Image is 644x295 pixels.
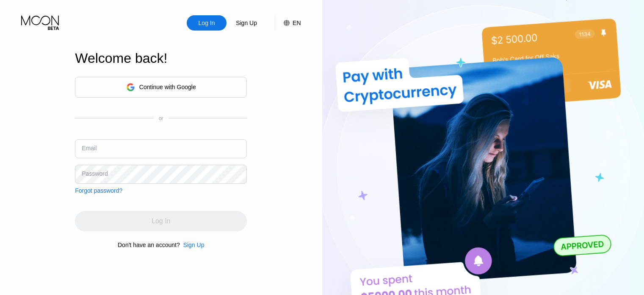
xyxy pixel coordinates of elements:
[82,145,97,152] div: Email
[293,20,301,26] div: EN
[75,187,122,194] div: Forgot password?
[82,170,108,177] div: Password
[118,242,180,248] div: Don't have an account?
[139,84,196,90] div: Continue with Google
[180,242,205,248] div: Sign Up
[235,19,258,27] div: Sign Up
[227,15,266,31] div: Sign Up
[187,15,227,31] div: Log In
[183,242,205,248] div: Sign Up
[75,51,247,66] div: Welcome back!
[75,77,247,98] div: Continue with Google
[275,15,301,31] div: EN
[198,19,216,27] div: Log In
[159,115,163,121] div: or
